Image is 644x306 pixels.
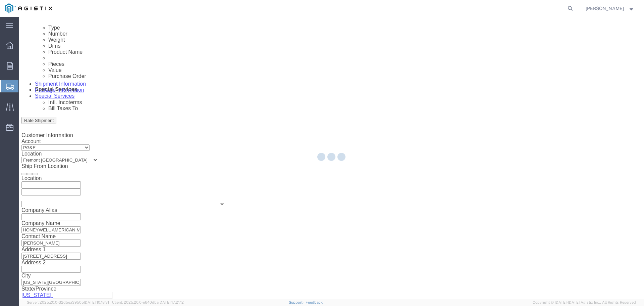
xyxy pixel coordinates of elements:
[586,5,624,12] span: Robin Heng
[306,300,323,304] a: Feedback
[112,300,184,304] span: Client: 2025.20.0-e640dba
[27,300,109,304] span: Server: 2025.20.0-32d5ea39505
[84,300,109,304] span: [DATE] 10:18:31
[159,300,184,304] span: [DATE] 17:21:12
[533,300,636,305] span: Copyright © [DATE]-[DATE] Agistix Inc., All Rights Reserved
[585,4,635,12] button: [PERSON_NAME]
[5,3,52,13] img: logo
[289,300,306,304] a: Support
